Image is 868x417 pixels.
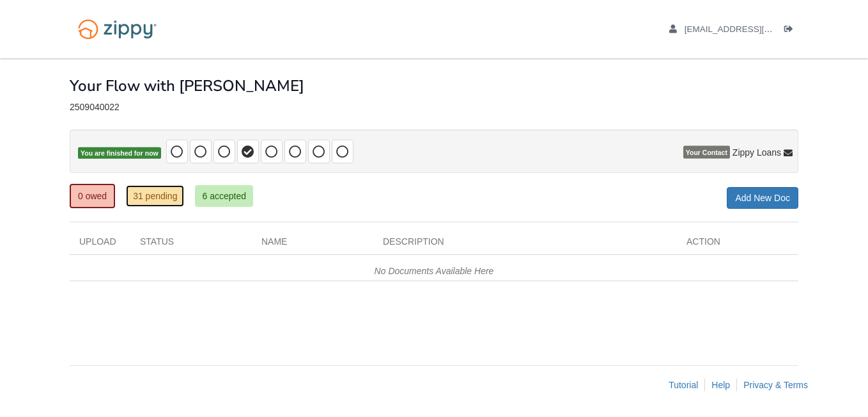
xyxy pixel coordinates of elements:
a: 0 owed [70,184,115,208]
em: No Documents Available Here [375,266,494,276]
a: Tutorial [669,380,698,390]
a: Privacy & Terms [743,380,808,390]
a: Log out [784,24,798,37]
a: Help [711,380,730,390]
img: Logo [70,13,165,45]
span: Zippy Loans [732,146,781,159]
a: edit profile [669,24,831,37]
div: Name [252,235,373,254]
a: Add New Doc [727,187,798,209]
a: 6 accepted [195,185,253,207]
div: Upload [70,235,130,254]
span: tcbarb10@aol.com [685,24,831,34]
a: 31 pending [126,185,184,207]
div: 2509040022 [70,102,798,113]
span: Your Contact [683,146,730,159]
span: You are finished for now [78,147,161,159]
h1: Your Flow with [PERSON_NAME] [70,78,304,94]
div: Action [677,235,798,254]
div: Status [130,235,252,254]
div: Description [373,235,677,254]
